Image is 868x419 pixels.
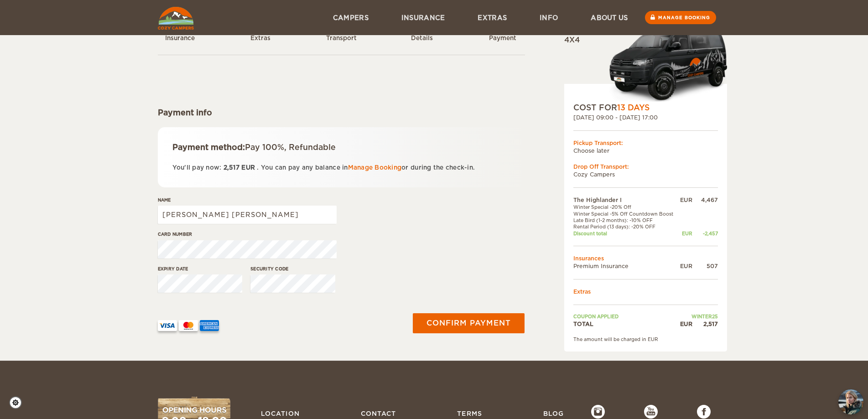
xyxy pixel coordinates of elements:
img: Freyja at Cozy Campers [838,389,863,414]
button: chat-button [838,389,863,414]
img: Cozy-3.png [601,27,727,102]
td: Choose later [573,147,718,155]
span: 2,517 [223,164,239,171]
td: Insurances [573,254,718,262]
td: TOTAL [573,320,678,328]
button: Confirm payment [413,313,525,333]
label: Name [158,197,337,203]
td: WINTER25 [678,313,717,320]
label: Expiry date [158,265,243,272]
td: Winter Special -20% Off [573,204,678,210]
div: Payment info [158,107,525,118]
a: Cookie settings [9,396,28,409]
p: You'll pay now: . You can pay any balance in or during the check-in. [172,162,510,173]
div: EUR [678,230,692,237]
td: Late Bird (1-2 months): -10% OFF [573,217,678,223]
div: Insurance [155,34,205,43]
div: Automatic 4x4 [564,25,727,102]
td: Cozy Campers [573,171,718,178]
td: Premium Insurance [573,262,678,270]
div: Payment [478,34,528,43]
div: 507 [692,262,718,270]
span: EUR [241,164,255,171]
div: Pickup Transport: [573,139,718,147]
span: 13 Days [617,103,650,112]
td: Rental Period (13 days): -20% OFF [573,223,678,230]
img: Cozy Campers [158,7,194,30]
div: 4,467 [692,196,718,204]
div: COST FOR [573,102,718,113]
div: 2,517 [692,320,718,328]
img: VISA [158,320,177,331]
div: [DATE] 09:00 - [DATE] 17:00 [573,114,718,121]
td: Discount total [573,230,678,237]
td: The Highlander I [573,196,678,204]
img: AMEX [200,320,219,331]
div: Extras [235,34,286,43]
label: Card number [158,231,337,238]
div: Details [397,34,447,43]
img: mastercard [179,320,198,331]
a: Manage Booking [348,164,402,171]
div: EUR [678,196,692,204]
td: Coupon applied [573,313,678,320]
div: Payment method: [172,142,510,153]
a: Manage booking [645,11,716,24]
td: Extras [573,288,718,295]
span: Pay 100%, Refundable [245,143,336,152]
div: -2,457 [692,230,718,237]
td: Winter Special -5% Off Countdown Boost [573,211,678,217]
div: Transport [316,34,366,43]
div: Drop Off Transport: [573,163,718,171]
div: The amount will be charged in EUR [573,336,718,342]
label: Security code [250,265,335,272]
div: EUR [678,320,692,328]
div: EUR [678,262,692,270]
